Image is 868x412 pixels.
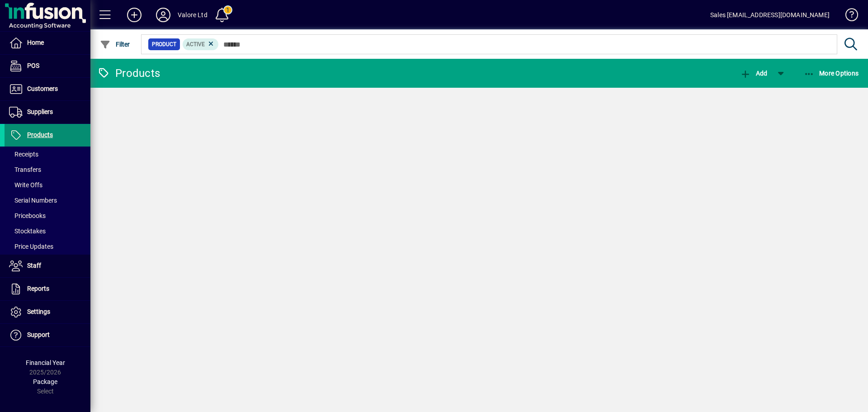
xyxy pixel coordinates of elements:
span: Transfers [9,166,41,173]
a: Transfers [5,162,90,177]
span: Suppliers [27,108,53,115]
a: Write Offs [5,177,90,193]
button: Filter [98,36,132,52]
a: Stocktakes [5,223,90,239]
span: Product [152,40,176,49]
a: Support [5,324,90,346]
span: Price Updates [9,243,53,250]
span: Reports [27,285,49,292]
div: Sales [EMAIL_ADDRESS][DOMAIN_NAME] [710,8,830,22]
span: Customers [27,85,58,92]
span: Settings [27,308,50,315]
a: Home [5,32,90,54]
span: Staff [27,262,41,269]
a: Price Updates [5,239,90,254]
div: Products [97,66,160,81]
span: Serial Numbers [9,197,57,204]
span: Write Offs [9,181,42,189]
button: Profile [149,7,178,23]
a: Suppliers [5,101,90,123]
span: Active [186,41,205,47]
span: Support [27,331,50,338]
button: Add [738,65,769,81]
a: Knowledge Base [839,2,857,31]
a: Reports [5,278,90,300]
span: Pricebooks [9,212,46,219]
span: Filter [100,41,130,48]
div: Valore Ltd [178,8,208,22]
span: Financial Year [26,359,65,366]
span: Receipts [9,151,38,158]
a: Settings [5,301,90,323]
a: Receipts [5,147,90,162]
a: Pricebooks [5,208,90,223]
span: More Options [804,70,859,77]
span: Products [27,131,53,138]
a: POS [5,55,90,77]
span: POS [27,62,39,69]
span: Home [27,39,44,46]
span: Add [740,70,767,77]
a: Serial Numbers [5,193,90,208]
a: Customers [5,78,90,100]
span: Package [33,378,57,385]
button: Add [120,7,149,23]
a: Staff [5,255,90,277]
span: Stocktakes [9,227,46,235]
mat-chip: Activation Status: Active [183,38,219,50]
button: More Options [802,65,861,81]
